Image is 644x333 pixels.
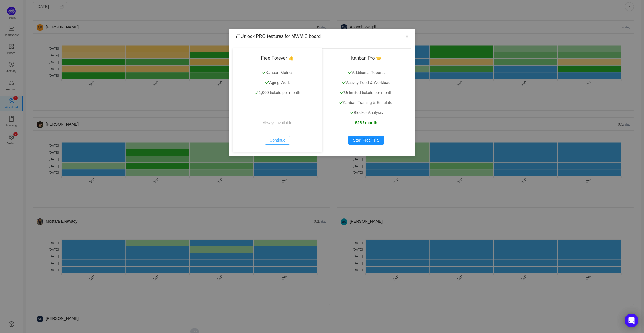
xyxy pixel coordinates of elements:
i: icon: check [339,101,343,105]
i: icon: check [340,91,344,95]
span: 1,000 tickets per month [255,90,300,95]
button: Close [399,29,415,45]
button: Start Free Trial [348,136,384,145]
i: icon: check [342,81,346,85]
strong: $25 / month [355,120,377,125]
i: icon: check [255,91,259,95]
p: Unlimited tickets per month [329,90,404,96]
span: Unlock PRO features for MWMIS board [236,34,321,39]
p: Aging Work [240,80,315,86]
i: icon: close [405,34,409,39]
i: icon: check [265,81,269,85]
i: icon: check [348,70,352,75]
p: Kanban Training & Simulator [329,100,404,106]
div: Open Intercom Messenger [625,314,638,327]
p: Always available [240,120,315,126]
p: Activity Feed & Workload [329,80,404,86]
h3: Kanban Pro 🤝 [329,55,404,61]
p: Blocker Analysis [329,110,404,116]
button: Continue [265,136,290,145]
i: icon: check [350,111,354,115]
h3: Free Forever 👍 [240,55,315,61]
p: Kanban Metrics [240,70,315,76]
i: icon: unlock [236,34,240,38]
p: Additional Reports [329,70,404,76]
i: icon: check [262,70,266,75]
